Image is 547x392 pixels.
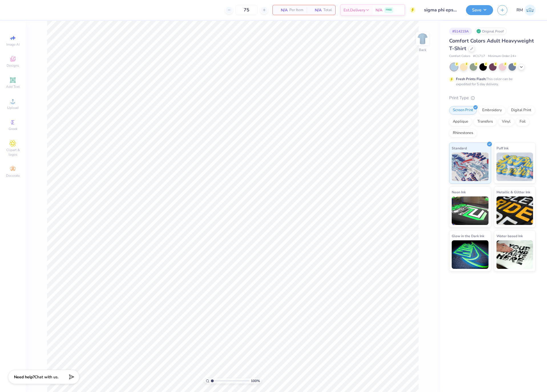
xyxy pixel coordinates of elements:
[498,117,514,126] div: Vinyl
[449,106,477,115] div: Screen Print
[516,7,523,13] span: RM
[466,5,493,15] button: Save
[516,5,536,16] a: RM
[449,37,534,52] span: Comfort Colors Adult Heavyweight T-Shirt
[496,196,533,225] img: Metallic & Glitter Ink
[344,7,365,13] span: Est. Delivery
[475,28,507,35] div: Original Proof
[386,8,392,12] span: FREE
[449,28,472,35] div: # 514219A
[289,7,303,13] span: Per Item
[452,145,467,151] span: Standard
[488,54,516,59] span: Minimum Order: 24 +
[496,240,533,269] img: Water based Ink
[452,233,484,239] span: Glow in the Dark Ink
[417,33,428,44] img: Back
[3,148,23,157] span: Clipart & logos
[456,76,526,87] div: This color can be expedited for 5 day delivery.
[452,196,489,225] img: Neon Ink
[449,54,470,59] span: Comfort Colors
[474,117,496,126] div: Transfers
[376,7,382,13] span: N/A
[479,106,506,115] div: Embroidery
[6,173,20,178] span: Decorate
[6,84,20,89] span: Add Text
[235,5,258,15] input: – –
[7,105,19,110] span: Upload
[449,129,477,137] div: Rhinestones
[251,378,260,383] span: 100 %
[452,153,489,181] img: Standard
[449,95,536,101] div: Print Type
[516,117,529,126] div: Foil
[507,106,535,115] div: Digital Print
[420,4,462,16] input: Untitled Design
[7,63,19,68] span: Designs
[449,117,472,126] div: Applique
[14,374,35,380] strong: Need help?
[452,240,489,269] img: Glow in the Dark Ink
[419,47,426,52] div: Back
[524,5,536,16] img: Ronald Manipon
[496,153,533,181] img: Puff Ink
[496,233,523,239] span: Water based Ink
[496,145,508,151] span: Puff Ink
[310,7,322,13] span: N/A
[9,127,17,131] span: Greek
[276,7,288,13] span: N/A
[452,189,466,195] span: Neon Ink
[473,54,485,59] span: # C1717
[496,189,530,195] span: Metallic & Glitter Ink
[6,42,20,47] span: Image AI
[456,77,486,81] strong: Fresh Prints Flash:
[35,374,58,380] span: Chat with us.
[323,7,332,13] span: Total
